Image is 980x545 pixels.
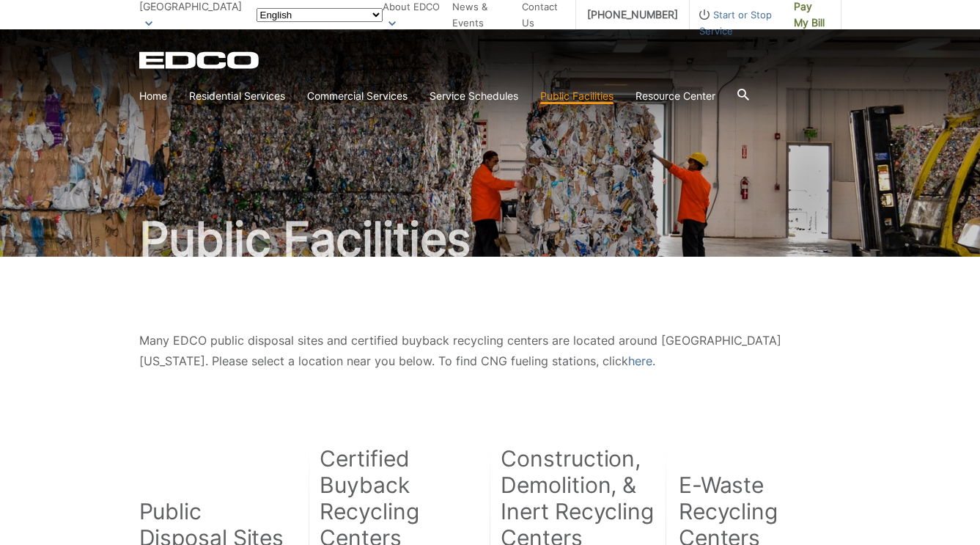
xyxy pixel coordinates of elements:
[430,88,518,104] a: Service Schedules
[257,8,383,22] select: Select a language
[635,88,715,104] a: Resource Center
[139,216,841,263] h1: Public Facilities
[139,333,781,368] span: Many EDCO public disposal sites and certified buyback recycling centers are located around [GEOGR...
[139,51,261,69] a: EDCD logo. Return to the homepage.
[628,351,652,371] a: here
[307,88,408,104] a: Commercial Services
[139,88,167,104] a: Home
[540,88,614,104] a: Public Facilities
[189,88,285,104] a: Residential Services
